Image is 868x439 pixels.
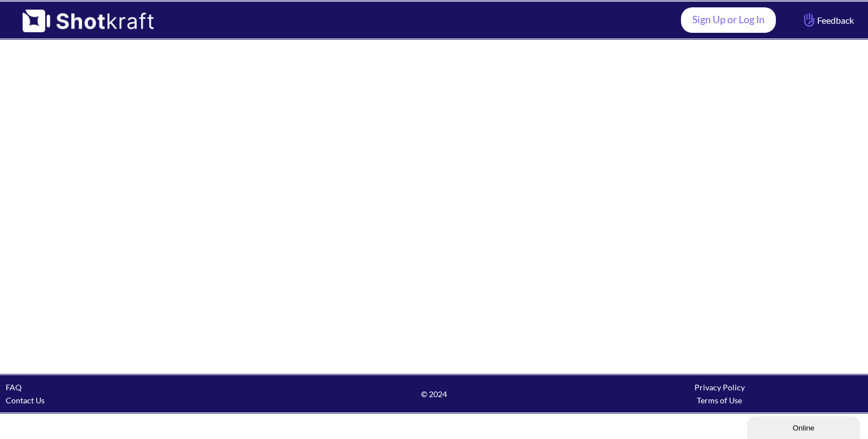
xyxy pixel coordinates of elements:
span: Feedback [801,14,854,27]
a: Sign Up or Log In [681,7,776,33]
iframe: chat widget [747,414,862,439]
a: Contact Us [6,395,45,405]
img: Hand Icon [801,10,817,29]
div: Terms of Use [577,394,862,407]
span: © 2024 [291,388,576,401]
a: FAQ [6,382,21,392]
div: Privacy Policy [577,381,862,394]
